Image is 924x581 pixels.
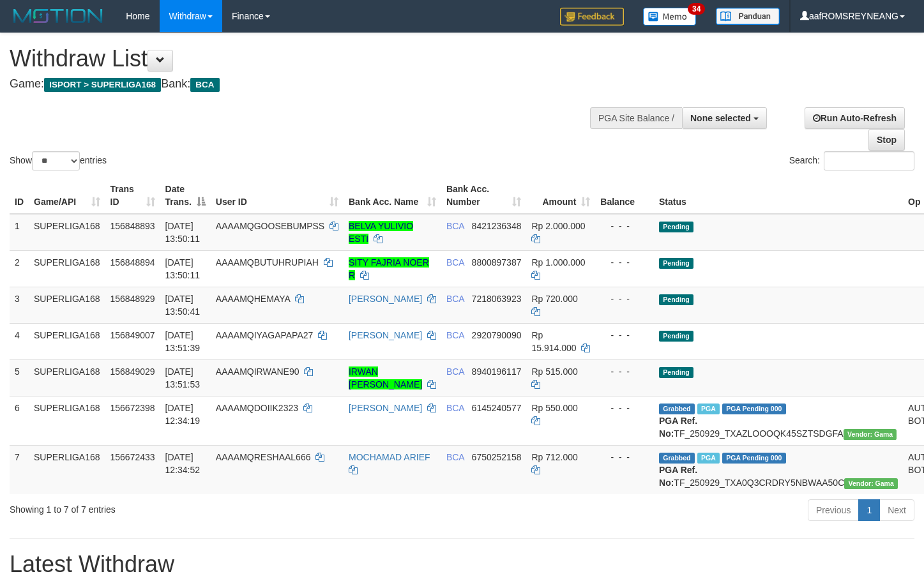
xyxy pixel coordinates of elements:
[446,366,464,377] span: BCA
[349,221,413,244] a: BELVA YULIVIO ESTI
[600,365,649,378] div: - - -
[349,452,430,462] a: MOCHAMAD ARIEF
[216,366,299,377] span: AAAAMQIRWANE90
[165,221,201,244] span: [DATE] 13:50:11
[531,221,585,231] span: Rp 2.000.000
[531,452,577,462] span: Rp 712.000
[160,177,211,214] th: Date Trans.: activate to sort column descending
[165,452,201,475] span: [DATE] 12:34:52
[654,177,903,214] th: Status
[216,330,314,340] span: AAAAMQIYAGAPAPA27
[808,499,859,521] a: Previous
[110,366,155,377] span: 156849029
[10,359,29,396] td: 5
[216,452,311,462] span: AAAAMQRESHAAL666
[600,329,649,342] div: - - -
[659,416,697,439] b: PGA Ref. No:
[472,403,522,413] span: Copy 6145240577 to clipboard
[10,396,29,445] td: 6
[697,453,720,464] span: Marked by aafsoycanthlai
[659,404,695,414] span: Grabbed
[643,8,697,26] img: Button%20Memo.svg
[10,323,29,359] td: 4
[531,403,577,413] span: Rp 550.000
[824,151,914,170] input: Search:
[600,256,649,269] div: - - -
[446,452,464,462] span: BCA
[600,451,649,464] div: - - -
[868,129,905,151] a: Stop
[654,396,903,445] td: TF_250929_TXAZLOOOQK45SZTSDGFA
[110,403,155,413] span: 156672398
[659,453,695,464] span: Grabbed
[216,403,298,413] span: AAAAMQDOIIK2323
[600,292,649,305] div: - - -
[659,465,697,488] b: PGA Ref. No:
[344,177,441,214] th: Bank Acc. Name: activate to sort column ascending
[10,445,29,494] td: 7
[441,177,527,214] th: Bank Acc. Number: activate to sort column ascending
[722,453,786,464] span: PGA Pending
[105,177,160,214] th: Trans ID: activate to sort column ascending
[165,257,201,280] span: [DATE] 13:50:11
[29,396,105,445] td: SUPERLIGA168
[659,222,693,232] span: Pending
[110,452,155,462] span: 156672433
[349,330,422,340] a: [PERSON_NAME]
[349,257,429,280] a: SITY FAJRIA NOER R
[697,404,720,414] span: Marked by aafsoycanthlai
[10,6,107,26] img: MOTION_logo.png
[29,177,105,214] th: Game/API: activate to sort column ascending
[472,330,522,340] span: Copy 2920790090 to clipboard
[844,478,898,489] span: Vendor URL: https://trx31.1velocity.biz
[472,221,522,231] span: Copy 8421236348 to clipboard
[682,107,767,129] button: None selected
[190,78,219,92] span: BCA
[659,367,693,378] span: Pending
[10,498,375,516] div: Showing 1 to 7 of 7 entries
[844,429,897,440] span: Vendor URL: https://trx31.1velocity.biz
[110,221,155,231] span: 156848893
[659,258,693,269] span: Pending
[789,151,914,170] label: Search:
[10,78,603,91] h4: Game: Bank:
[10,177,29,214] th: ID
[531,294,577,304] span: Rp 720.000
[600,402,649,414] div: - - -
[590,107,682,129] div: PGA Site Balance /
[349,403,422,413] a: [PERSON_NAME]
[446,221,464,231] span: BCA
[165,294,201,317] span: [DATE] 13:50:41
[10,151,107,170] label: Show entries
[10,46,603,72] h1: Withdraw List
[10,250,29,287] td: 2
[446,330,464,340] span: BCA
[29,323,105,359] td: SUPERLIGA168
[29,214,105,251] td: SUPERLIGA168
[29,287,105,323] td: SUPERLIGA168
[110,330,155,340] span: 156849007
[446,294,464,304] span: BCA
[216,221,324,231] span: AAAAMQGOOSEBUMPSS
[531,366,577,377] span: Rp 515.000
[472,452,522,462] span: Copy 6750252158 to clipboard
[165,403,201,426] span: [DATE] 12:34:19
[216,257,319,268] span: AAAAMQBUTUHRUPIAH
[110,257,155,268] span: 156848894
[446,257,464,268] span: BCA
[595,177,654,214] th: Balance
[32,151,80,170] select: Showentries
[29,445,105,494] td: SUPERLIGA168
[165,366,201,389] span: [DATE] 13:51:53
[349,294,422,304] a: [PERSON_NAME]
[879,499,914,521] a: Next
[531,257,585,268] span: Rp 1.000.000
[44,78,161,92] span: ISPORT > SUPERLIGA168
[10,552,914,577] h1: Latest Withdraw
[600,220,649,232] div: - - -
[10,214,29,251] td: 1
[654,445,903,494] td: TF_250929_TXA0Q3CRDRY5NBWAA50C
[805,107,905,129] a: Run Auto-Refresh
[531,330,576,353] span: Rp 15.914.000
[29,359,105,396] td: SUPERLIGA168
